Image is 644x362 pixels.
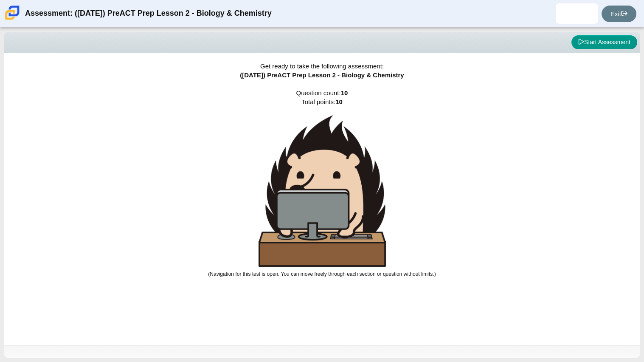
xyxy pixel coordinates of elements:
span: Question count: Total points: [208,89,436,277]
span: Get ready to take the following assessment: [260,62,384,70]
b: 10 [335,98,343,105]
img: hedgehog-behind-computer-large.png [259,115,386,267]
button: Start Assessment [571,35,637,50]
a: Exit [602,6,636,22]
small: (Navigation for this test is open. You can move freely through each section or question without l... [208,271,436,277]
div: Assessment: ([DATE]) PreACT Prep Lesson 2 - Biology & Chemistry [25,3,272,24]
a: Carmen School of Science & Technology [3,16,21,23]
img: rodrigo.esquivelle.Qouslq [570,7,584,20]
img: Carmen School of Science & Technology [3,4,21,22]
b: 10 [341,89,348,96]
span: ([DATE]) PreACT Prep Lesson 2 - Biology & Chemistry [240,71,404,79]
